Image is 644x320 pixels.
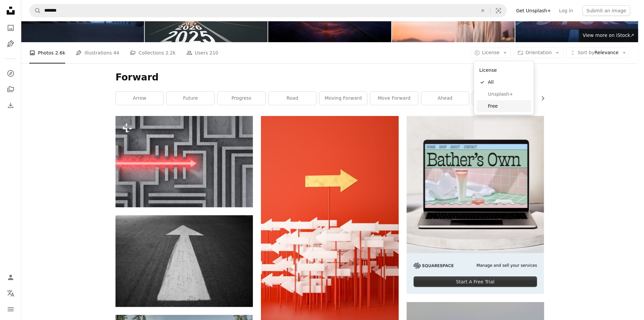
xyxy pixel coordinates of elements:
span: Free [488,103,529,110]
span: License [482,50,500,55]
div: License [477,64,531,76]
button: License [471,48,512,58]
div: License [474,61,534,115]
button: Orientation [514,48,563,58]
span: All [488,79,529,86]
span: Unsplash+ [488,91,529,98]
